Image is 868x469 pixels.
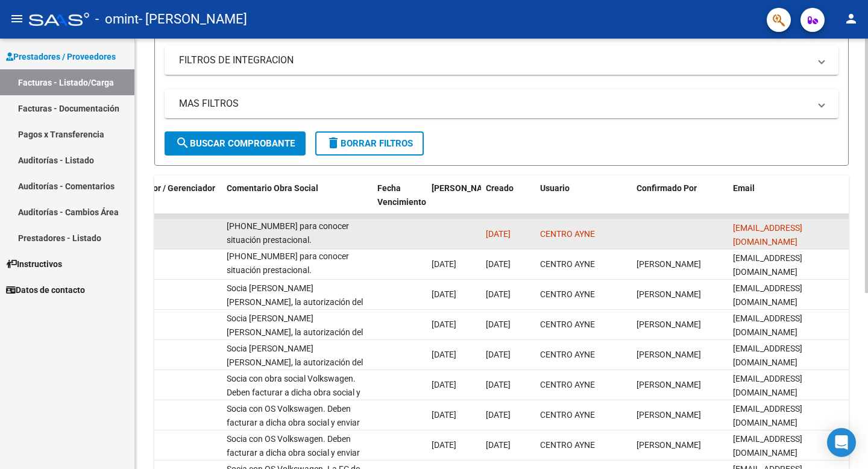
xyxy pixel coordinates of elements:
[733,344,802,367] span: [EMAIL_ADDRESS][DOMAIN_NAME]
[637,289,701,299] span: [PERSON_NAME]
[139,6,247,33] span: - [PERSON_NAME]
[222,175,373,228] datatable-header-cell: Comentario Obra Social
[733,434,802,458] span: [EMAIL_ADDRESS][DOMAIN_NAME]
[733,253,802,277] span: [EMAIL_ADDRESS][DOMAIN_NAME]
[733,313,802,337] span: [EMAIL_ADDRESS][DOMAIN_NAME]
[165,89,838,118] mat-expansion-panel-header: MAS FILTROS
[540,440,595,450] span: CENTRO AYNE
[733,183,755,193] span: Email
[844,11,858,26] mat-icon: person
[486,350,511,359] span: [DATE]
[432,183,497,193] span: [PERSON_NAME]
[227,313,366,378] span: Socia [PERSON_NAME] [PERSON_NAME], la autorización del módulo rige a partir [PERSON_NAME] . Factu...
[637,259,701,269] span: [PERSON_NAME]
[179,97,810,110] mat-panel-title: MAS FILTROS
[486,183,514,193] span: Creado
[637,440,701,450] span: [PERSON_NAME]
[6,283,85,297] span: Datos de contacto
[326,138,413,149] span: Borrar Filtros
[637,380,701,389] span: [PERSON_NAME]
[540,289,595,299] span: CENTRO AYNE
[540,410,595,420] span: CENTRO AYNE
[540,183,570,193] span: Usuario
[540,350,595,359] span: CENTRO AYNE
[175,138,295,149] span: Buscar Comprobante
[637,350,701,359] span: [PERSON_NAME]
[637,319,701,329] span: [PERSON_NAME]
[6,50,116,63] span: Prestadores / Proveedores
[432,350,456,359] span: [DATE]
[432,259,456,269] span: [DATE]
[481,175,535,228] datatable-header-cell: Creado
[540,259,595,269] span: CENTRO AYNE
[486,289,511,299] span: [DATE]
[227,344,366,408] span: Socia [PERSON_NAME] [PERSON_NAME], la autorización del módulo rige a partir [PERSON_NAME] . Factu...
[227,374,363,424] span: Socia con obra social Volkswagen. Deben facturar a dicha obra social y enviar comprobantes y asis...
[377,183,426,207] span: Fecha Vencimiento
[6,257,62,271] span: Instructivos
[315,131,424,156] button: Borrar Filtros
[432,440,456,450] span: [DATE]
[432,289,456,299] span: [DATE]
[227,183,318,193] span: Comentario Obra Social
[486,440,511,450] span: [DATE]
[175,136,190,150] mat-icon: search
[95,6,139,33] span: - omint
[427,175,481,228] datatable-header-cell: Fecha Confimado
[733,404,802,427] span: [EMAIL_ADDRESS][DOMAIN_NAME]
[733,223,802,247] span: [EMAIL_ADDRESS][DOMAIN_NAME]
[733,283,802,307] span: [EMAIL_ADDRESS][DOMAIN_NAME]
[486,229,511,239] span: [DATE]
[227,404,360,455] span: Socia con OS Volkswagen. Deben facturar a dicha obra social y enviar comprobantes y asistencias a...
[632,175,728,228] datatable-header-cell: Confirmado Por
[637,183,697,193] span: Confirmado Por
[540,380,595,389] span: CENTRO AYNE
[432,380,456,389] span: [DATE]
[728,175,849,228] datatable-header-cell: Email
[733,374,802,397] span: [EMAIL_ADDRESS][DOMAIN_NAME]
[486,410,511,420] span: [DATE]
[486,319,511,329] span: [DATE]
[10,11,24,26] mat-icon: menu
[535,175,632,228] datatable-header-cell: Usuario
[326,136,341,150] mat-icon: delete
[637,410,701,420] span: [PERSON_NAME]
[432,410,456,420] span: [DATE]
[165,46,838,75] mat-expansion-panel-header: FILTROS DE INTEGRACION
[165,131,306,156] button: Buscar Comprobante
[432,319,456,329] span: [DATE]
[540,229,595,239] span: CENTRO AYNE
[486,380,511,389] span: [DATE]
[540,319,595,329] span: CENTRO AYNE
[486,259,511,269] span: [DATE]
[227,283,366,348] span: Socia [PERSON_NAME] [PERSON_NAME], la autorización del módulo rige a partir [PERSON_NAME] . Factu...
[373,175,427,228] datatable-header-cell: Fecha Vencimiento
[827,428,856,457] div: Open Intercom Messenger
[179,54,810,67] mat-panel-title: FILTROS DE INTEGRACION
